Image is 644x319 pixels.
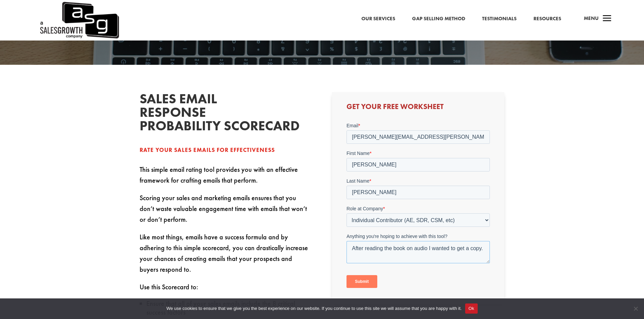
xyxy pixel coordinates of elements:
[166,305,461,312] span: We use cookies to ensure that we give you the best experience on our website. If you continue to ...
[140,92,241,136] h2: Sales Email Response Probability Scorecard
[140,146,312,154] div: Rate your sales emails for effectiveness
[412,15,465,23] a: Gap Selling Method
[361,15,395,23] a: Our Services
[347,122,490,294] iframe: Form 0
[465,303,478,314] button: Ok
[632,305,639,312] span: No
[140,164,312,192] p: This simple email rating tool provides you with an effective framework for crafting emails that p...
[584,15,599,22] span: Menu
[347,103,490,114] h3: Get Your Free Worksheet
[140,232,312,282] p: Like most things, emails have a success formula and by adhering to this simple scorecard, you can...
[600,12,614,26] span: a
[140,192,312,232] p: Scoring your sales and marketing emails ensures that you don’t waste valuable engagement time wit...
[482,15,517,23] a: Testimonials
[533,15,561,23] a: Resources
[140,282,312,299] p: Use this Scorecard to:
